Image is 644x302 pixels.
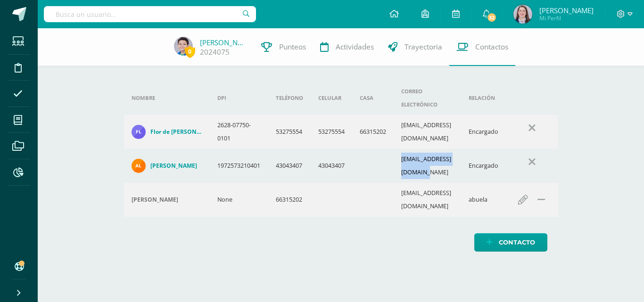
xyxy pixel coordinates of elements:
[461,149,506,183] td: Encargado
[268,115,311,149] td: 53275554
[449,28,515,66] a: Contactos
[499,234,535,251] span: Contacto
[132,196,178,204] h4: [PERSON_NAME]
[124,81,210,115] th: Nombre
[474,233,547,252] a: Contacto
[539,6,594,15] span: [PERSON_NAME]
[279,42,306,52] span: Punteos
[475,42,508,52] span: Contactos
[311,149,352,183] td: 43043407
[311,115,352,149] td: 53275554
[461,183,506,217] td: abuela
[394,81,462,115] th: Correo electrónico
[132,159,146,173] img: 1652dc100d2c1d2ce80587b4c51c4b7c.png
[210,81,268,115] th: DPI
[539,14,594,22] span: Mi Perfil
[210,149,268,183] td: 1972573210401
[352,115,394,149] td: 66315202
[132,125,202,139] a: Flor de [PERSON_NAME]
[254,28,313,66] a: Punteos
[352,81,394,115] th: Casa
[150,128,202,136] h4: Flor de [PERSON_NAME]
[381,28,449,66] a: Trayectoria
[174,37,193,56] img: df0e094778573aec74f0efc3f6b13856.png
[44,6,256,22] input: Busca un usuario...
[513,5,532,24] img: 46637be256d535e9256e21443625f59e.png
[268,149,311,183] td: 43043407
[200,47,230,57] a: 2024075
[405,42,442,52] span: Trayectoria
[311,81,352,115] th: Celular
[132,125,146,139] img: c9564cbcdcb4c20cb97c227ff96e1121.png
[210,183,268,217] td: None
[132,196,202,204] div: Miriam de Ruano
[487,12,497,23] span: 32
[200,38,247,47] a: [PERSON_NAME]
[394,149,462,183] td: [EMAIL_ADDRESS][DOMAIN_NAME]
[132,159,202,173] a: [PERSON_NAME]
[268,183,311,217] td: 66315202
[336,42,374,52] span: Actividades
[268,81,311,115] th: Teléfono
[210,115,268,149] td: 2628-07750-0101
[150,162,197,170] h4: [PERSON_NAME]
[185,46,195,57] span: 0
[313,28,381,66] a: Actividades
[394,183,462,217] td: [EMAIL_ADDRESS][DOMAIN_NAME]
[461,115,506,149] td: Encargado
[394,115,462,149] td: [EMAIL_ADDRESS][DOMAIN_NAME]
[461,81,506,115] th: Relación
